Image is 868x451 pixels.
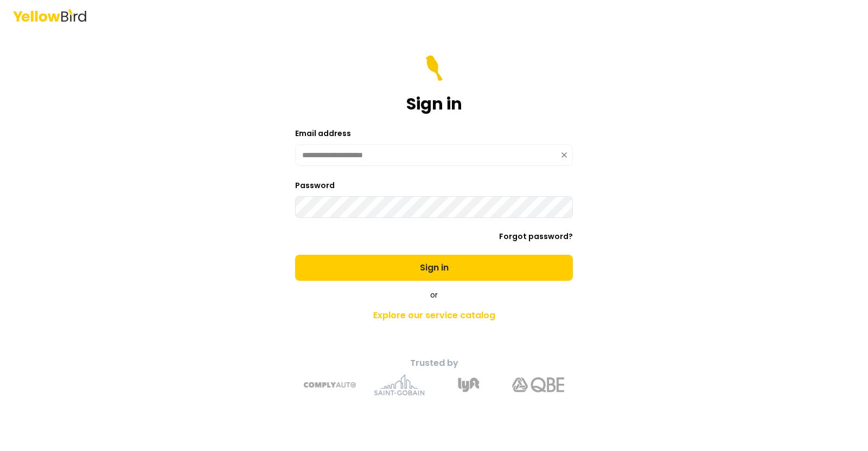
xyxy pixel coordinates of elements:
[295,180,335,191] label: Password
[499,231,573,242] a: Forgot password?
[243,305,625,326] a: Explore our service catalog
[295,128,351,139] label: Email address
[406,94,462,114] h1: Sign in
[243,357,625,370] p: Trusted by
[295,255,573,281] button: Sign in
[430,289,438,300] span: or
